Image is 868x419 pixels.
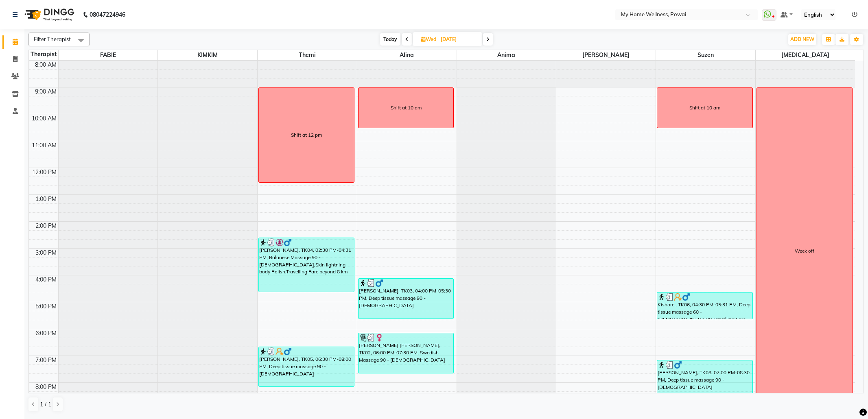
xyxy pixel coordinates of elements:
span: FABIE [59,50,158,60]
div: 5:00 PM [34,302,58,311]
span: Today [380,33,400,46]
div: [PERSON_NAME] [PERSON_NAME], TK02, 06:00 PM-07:30 PM, Swedish Massage 90 - [DEMOGRAPHIC_DATA] [359,333,454,373]
span: Wed [419,36,438,42]
div: Week off [795,247,814,255]
div: 7:00 PM [34,356,58,364]
div: 4:00 PM [34,275,58,284]
span: [MEDICAL_DATA] [756,50,855,60]
div: Shift at 12 pm [291,131,322,139]
span: 1 / 1 [40,400,51,409]
div: 6:00 PM [34,329,58,338]
div: 10:00 AM [30,114,58,123]
div: 12:00 PM [31,168,58,177]
div: 3:00 PM [34,249,58,257]
div: 11:00 AM [30,141,58,150]
div: Therapist [29,50,58,59]
button: ADD NEW [788,34,816,45]
div: [PERSON_NAME], TK08, 07:00 PM-08:30 PM, Deep tissue massage 90 - [DEMOGRAPHIC_DATA] [657,360,752,400]
div: 8:00 PM [34,383,58,391]
div: Shift at 10 am [391,104,422,111]
div: Kishore , TK06, 04:30 PM-05:31 PM, Deep tissue massage 60 - [DEMOGRAPHIC_DATA],Travelling Fare be... [657,292,752,319]
span: Alina [357,50,457,60]
span: [PERSON_NAME] [556,50,656,60]
div: 8:00 AM [33,61,58,69]
div: [PERSON_NAME], TK04, 02:30 PM-04:31 PM, Balanese Massage 90 - [DEMOGRAPHIC_DATA],Skin lightning b... [259,238,354,292]
div: 9:00 AM [33,87,58,96]
span: Filter Therapist [34,36,71,42]
div: [PERSON_NAME], TK03, 04:00 PM-05:30 PM, Deep tissue massage 90 - [DEMOGRAPHIC_DATA] [359,279,454,319]
span: Anima [457,50,556,60]
span: KIMKIM [158,50,257,60]
input: 2025-07-02 [438,33,479,46]
div: 1:00 PM [34,195,58,203]
span: Suzen [656,50,755,60]
span: ADD NEW [790,36,814,42]
div: 2:00 PM [34,222,58,230]
img: logo [21,3,77,26]
div: [PERSON_NAME], TK05, 06:30 PM-08:00 PM, Deep tissue massage 90 - [DEMOGRAPHIC_DATA] [259,347,354,386]
b: 08047224946 [90,3,125,26]
span: Themi [258,50,357,60]
div: Shift at 10 am [689,104,720,111]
